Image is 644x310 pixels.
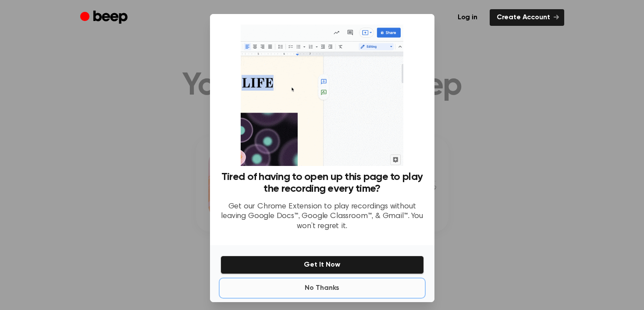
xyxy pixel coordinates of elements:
[490,9,564,26] a: Create Account
[80,9,130,26] a: Beep
[221,256,424,274] button: Get It Now
[241,25,403,166] img: Beep extension in action
[221,171,424,195] h3: Tired of having to open up this page to play the recording every time?
[221,202,424,232] p: Get our Chrome Extension to play recordings without leaving Google Docs™, Google Classroom™, & Gm...
[221,279,424,297] button: No Thanks
[451,9,484,26] a: Log in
